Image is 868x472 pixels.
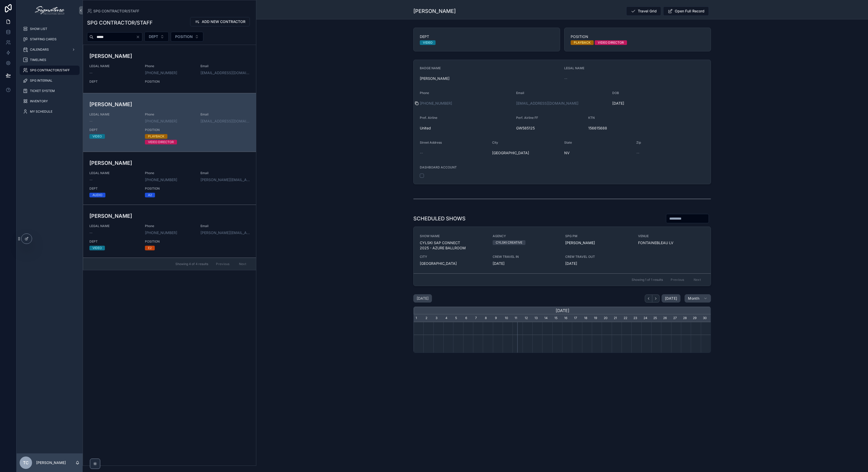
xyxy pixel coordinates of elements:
[145,171,194,175] span: Phone
[420,234,486,238] span: SHOW NAME
[20,35,80,44] a: STAFFING CARDS
[420,116,437,120] span: Pref. Airline
[571,34,704,39] span: POSITION
[175,34,193,39] span: POSITION
[598,40,624,45] div: VIDEO DIRECTOR
[552,314,562,322] div: 15
[493,255,559,259] span: CREW TRAVEL IN
[564,150,632,156] span: NV
[145,224,194,228] span: Phone
[622,314,631,322] div: 22
[145,64,194,68] span: Phone
[17,21,83,123] div: scrollable content
[453,314,463,322] div: 5
[572,314,582,322] div: 17
[492,141,498,144] span: City
[200,119,250,124] a: [EMAIL_ADDRESS][DOMAIN_NAME]
[701,314,711,322] div: 30
[662,294,680,303] button: [DATE]
[36,460,66,465] p: [PERSON_NAME]
[463,314,473,322] div: 6
[582,314,592,322] div: 18
[636,150,639,156] span: --
[20,55,80,65] a: TIMELINES
[612,91,619,95] span: DOB
[145,80,194,84] span: POSITION
[87,19,153,26] h1: SPG CONTRACTOR/STAFF
[93,9,139,14] span: SPG CONTRACTOR/STAFF
[493,261,559,266] span: [DATE]
[200,177,250,182] a: [PERSON_NAME][EMAIL_ADDRESS][DOMAIN_NAME]
[89,230,92,235] span: --
[636,141,641,144] span: Zip
[516,116,538,120] span: Perf. Airline FF
[688,296,699,301] span: Month
[588,126,656,131] span: 156615688
[565,234,632,238] span: SPG PM
[149,34,158,39] span: DEPT
[83,45,256,93] a: [PERSON_NAME]LEGAL NAME--Phone[PHONE_NUMBER]Email[EMAIL_ADDRESS][DOMAIN_NAME]DEPTPOSITION
[574,40,591,45] div: PLAYBACK
[565,240,595,245] a: [PERSON_NAME]
[175,262,208,266] span: Showing 4 of 4 results
[30,110,52,114] span: MY SCHEDULE
[493,314,503,322] div: 9
[420,141,442,144] span: Street Address
[516,126,584,131] span: GW585125
[200,224,250,228] span: Email
[516,91,524,95] span: Email
[417,296,429,301] h2: [DATE]
[663,6,709,16] button: Open Full Record
[631,314,641,322] div: 23
[564,141,572,144] span: State
[420,101,452,106] a: [PHONE_NUMBER]
[30,37,57,41] span: STAFFING CARDS
[145,128,194,132] span: POSITION
[665,296,677,301] span: [DATE]
[413,7,456,15] h1: [PERSON_NAME]
[632,278,663,282] span: Showing 1 of 1 results
[681,314,691,322] div: 28
[83,93,256,152] a: [PERSON_NAME]LEGAL NAME--Phone[PHONE_NUMBER]Email[EMAIL_ADDRESS][DOMAIN_NAME]DEPTVIDEOPOSITIONPLA...
[565,255,632,259] span: CREW TRAVEL OUT
[542,314,552,322] div: 14
[148,140,174,144] div: VIDEO DIRECTOR
[588,116,595,120] span: KTN
[145,177,177,182] a: [PHONE_NUMBER]
[92,134,102,139] div: VIDEO
[675,9,704,14] span: Open Full Record
[564,66,584,70] span: LEGAL NAME
[493,234,559,238] span: AGENCY
[443,314,453,322] div: 4
[92,246,102,250] div: VIDEO
[420,76,560,81] span: [PERSON_NAME]
[423,314,433,322] div: 2
[89,112,139,117] span: LEGAL NAME
[89,70,92,75] span: --
[145,239,194,244] span: POSITION
[420,261,486,266] span: [GEOGRAPHIC_DATA]
[20,107,80,116] a: MY SCHEDULE
[171,32,203,42] button: Select Button
[420,240,486,251] span: CYLSKI SAP CONNECT 2025 - AZURE BALLROOM
[626,6,661,16] button: Travel Grid
[20,45,80,54] a: CALENDARS
[148,246,152,250] div: E2
[200,230,250,235] a: [PERSON_NAME][EMAIL_ADDRESS][DOMAIN_NAME]
[564,76,567,81] span: --
[503,314,513,322] div: 10
[612,314,622,322] div: 21
[30,79,52,83] span: SPG INTERNAL
[200,70,250,75] a: [EMAIL_ADDRESS][DOMAIN_NAME]
[420,66,441,70] span: BADGE NAME
[420,165,457,169] span: DASHBOARD ACCOUNT
[200,112,250,117] span: Email
[145,70,177,75] a: [PHONE_NUMBER]
[202,19,245,24] span: ADD NEW CONTRACTOR
[89,52,250,60] h3: [PERSON_NAME]
[420,34,554,39] span: DEPT
[89,100,250,108] h3: [PERSON_NAME]
[20,66,80,75] a: SPG CONTRACTOR/STAFF
[592,314,602,322] div: 19
[89,80,139,84] span: DEPT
